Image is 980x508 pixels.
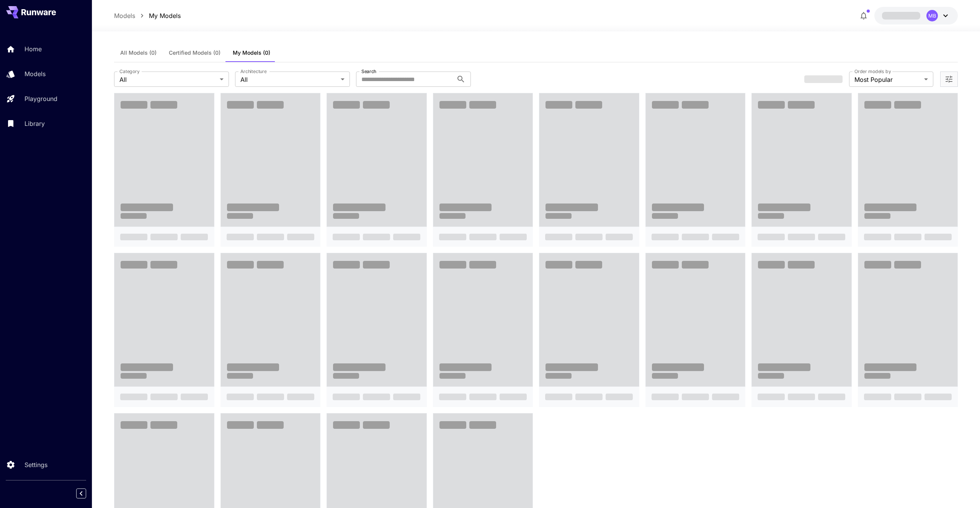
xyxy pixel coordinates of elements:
[24,119,45,128] p: Library
[240,75,338,84] span: All
[926,10,938,21] div: MB
[240,68,266,75] label: Architecture
[874,7,958,24] button: MB
[114,11,135,20] a: Models
[24,94,57,103] p: Playground
[24,460,47,469] p: Settings
[82,487,92,500] div: Collapse sidebar
[169,49,220,56] span: Certified Models (0)
[149,11,181,20] a: My Models
[944,75,954,84] button: Open more filters
[119,75,217,84] span: All
[119,68,140,75] label: Category
[120,49,157,56] span: All Models (0)
[854,68,891,75] label: Order models by
[854,75,921,84] span: Most Popular
[233,49,270,56] span: My Models (0)
[24,69,46,78] p: Models
[76,488,86,498] button: Collapse sidebar
[114,11,181,20] nav: breadcrumb
[361,68,376,75] label: Search
[24,44,42,54] p: Home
